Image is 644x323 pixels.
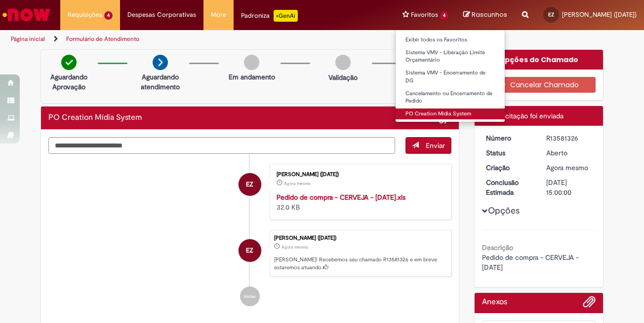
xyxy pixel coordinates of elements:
[426,141,445,150] span: Enviar
[153,55,168,70] img: arrow-next.png
[61,55,77,70] img: check-circle-green.png
[284,180,311,186] span: Agora mesmo
[395,30,505,122] ul: Favoritos
[274,235,446,241] div: [PERSON_NAME] ([DATE])
[328,72,358,82] p: Validação
[239,239,261,262] div: Elias Carlos Zebulun (AC3)
[479,163,539,173] dt: Criação
[546,148,592,158] div: Aberto
[482,111,563,120] span: Sua solicitação foi enviada
[546,163,588,172] time: 30/09/2025 12:51:26
[396,68,505,86] a: Sistema VMV - Encerramento de DG
[479,178,539,197] dt: Conclusão Estimada
[546,133,592,143] div: R13581326
[396,47,505,66] a: Sistema VMV - Liberação Limite Orçamentário
[48,230,451,277] li: Elias Carlos Zebulun (AC3)
[136,72,184,92] p: Aguardando atendimento
[127,10,196,20] span: Despesas Corporativas
[246,173,253,196] span: EZ
[229,72,275,82] p: Em andamento
[282,244,308,250] time: 30/09/2025 12:51:26
[11,35,45,43] a: Página inicial
[284,180,311,186] time: 30/09/2025 12:51:22
[211,10,226,20] span: More
[411,10,438,20] span: Favoritos
[277,193,405,202] a: Pedido de compra - CERVEJA - [DATE].xls
[239,173,261,196] div: Elias Carlos Zebulun (AC3)
[48,137,395,154] textarea: Digite sua mensagem aqui...
[277,172,441,178] div: [PERSON_NAME] ([DATE])
[583,295,596,313] button: Adicionar anexos
[274,10,298,22] p: +GenAi
[482,243,513,252] b: Descrição
[7,30,422,48] ul: Trilhas de página
[482,77,596,93] button: Cancelar Chamado
[548,11,554,18] span: EZ
[68,10,102,20] span: Requisições
[274,256,446,271] p: [PERSON_NAME]! Recebemos seu chamado R13581326 e em breve estaremos atuando.
[66,35,139,43] a: Formulário de Atendimento
[440,11,448,20] span: 4
[104,11,113,20] span: 4
[277,192,441,212] div: 32.0 KB
[241,10,298,22] div: Padroniza
[482,298,507,307] h2: Anexos
[396,88,505,107] a: Cancelamento ou Encerramento de Pedido
[282,244,308,250] span: Agora mesmo
[472,10,507,19] span: Rascunhos
[396,35,505,45] a: Exibir todos os Favoritos
[246,239,253,262] span: EZ
[48,154,451,317] ul: Histórico de tíquete
[1,5,52,25] img: ServiceNow
[475,50,604,70] div: Opções do Chamado
[546,178,592,197] div: [DATE] 15:00:00
[244,55,259,70] img: img-circle-grey.png
[482,253,581,272] span: Pedido de compra - CERVEJA - [DATE]
[396,108,505,119] a: PO Creation Mídia System
[562,10,637,19] span: [PERSON_NAME] ([DATE])
[335,55,351,70] img: img-circle-grey.png
[546,163,588,172] span: Agora mesmo
[45,72,93,92] p: Aguardando Aprovação
[479,133,539,143] dt: Número
[463,10,507,20] a: Rascunhos
[479,148,539,158] dt: Status
[405,137,451,154] button: Enviar
[546,163,592,173] div: 30/09/2025 12:51:26
[439,111,451,124] button: Adicionar anexos
[48,113,142,122] h2: PO Creation Mídia System Histórico de tíquete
